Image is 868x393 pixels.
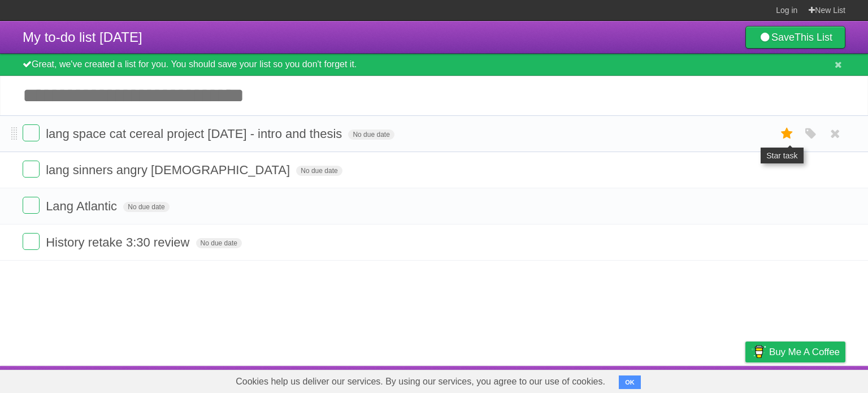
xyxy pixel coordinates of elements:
[731,369,760,390] a: Privacy
[196,238,242,248] span: No due date
[23,197,40,214] label: Done
[692,369,717,390] a: Terms
[23,29,142,45] span: My to-do list [DATE]
[776,124,798,143] label: Star task
[46,199,120,213] span: Lang Atlantic
[751,342,766,361] img: Buy me a coffee
[296,166,342,176] span: No due date
[595,369,619,390] a: About
[123,202,169,212] span: No due date
[46,163,293,177] span: lang sinners angry [DEMOGRAPHIC_DATA]
[224,370,617,393] span: Cookies help us deliver our services. By using our services, you agree to our use of cookies.
[23,124,40,141] label: Done
[348,129,394,140] span: No due date
[774,369,845,390] a: Suggest a feature
[745,26,845,49] a: SaveThis List
[769,342,840,362] span: Buy me a coffee
[23,161,40,178] label: Done
[745,342,845,362] a: Buy me a coffee
[46,235,192,249] span: History retake 3:30 review
[46,127,345,141] span: lang space cat cereal project [DATE] - intro and thesis
[795,32,832,43] b: This List
[23,233,40,250] label: Done
[632,369,678,390] a: Developers
[619,375,641,389] button: OK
